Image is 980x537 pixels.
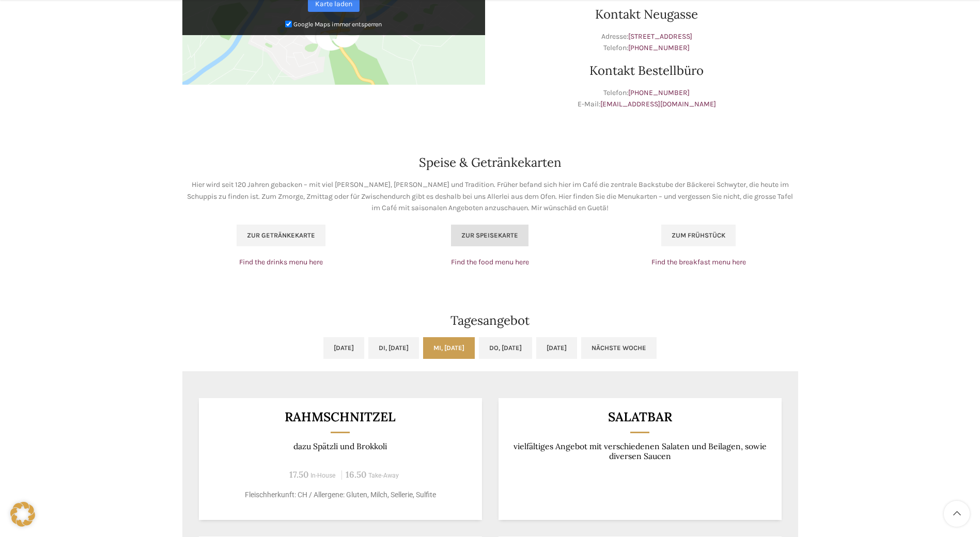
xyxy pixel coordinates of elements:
[310,472,336,479] span: In-House
[479,337,532,359] a: Do, [DATE]
[511,410,769,423] h3: Salatbar
[536,337,577,359] a: [DATE]
[285,21,292,27] input: Google Maps immer entsperren
[211,441,469,451] p: dazu Spätzli und Brokkoli
[451,258,529,266] a: Find the food menu here
[211,410,469,423] h3: Rahmschnitzel
[628,88,690,97] a: [PHONE_NUMBER]
[293,20,382,27] small: Google Maps immer entsperren
[346,469,366,480] span: 16.50
[247,231,315,240] span: Zur Getränkekarte
[495,8,798,21] h2: Kontakt Neugasse
[182,314,798,327] h2: Tagesangebot
[628,43,690,52] a: [PHONE_NUMBER]
[423,337,475,359] a: Mi, [DATE]
[495,87,798,110] p: Telefon: E-Mail:
[368,337,419,359] a: Di, [DATE]
[461,231,518,240] span: Zur Speisekarte
[182,156,798,169] h2: Speise & Getränkekarten
[511,441,769,462] p: vielfältiges Angebot mit verschiedenen Salaten und Beilagen, sowie diversen Saucen
[672,231,725,240] span: Zum Frühstück
[581,337,657,359] a: Nächste Woche
[628,32,692,41] a: [STREET_ADDRESS]
[368,472,399,479] span: Take-Away
[651,258,746,266] a: Find the breakfast menu here
[451,225,528,246] a: Zur Speisekarte
[289,469,308,480] span: 17.50
[944,501,970,527] a: Scroll to top button
[495,31,798,54] p: Adresse: Telefon:
[237,225,325,246] a: Zur Getränkekarte
[323,337,364,359] a: [DATE]
[661,225,736,246] a: Zum Frühstück
[495,65,798,77] h2: Kontakt Bestellbüro
[211,489,469,500] p: Fleischherkunft: CH / Allergene: Gluten, Milch, Sellerie, Sulfite
[182,179,798,214] p: Hier wird seit 120 Jahren gebacken – mit viel [PERSON_NAME], [PERSON_NAME] und Tradition. Früher ...
[239,258,323,266] a: Find the drinks menu here
[600,100,716,108] a: [EMAIL_ADDRESS][DOMAIN_NAME]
